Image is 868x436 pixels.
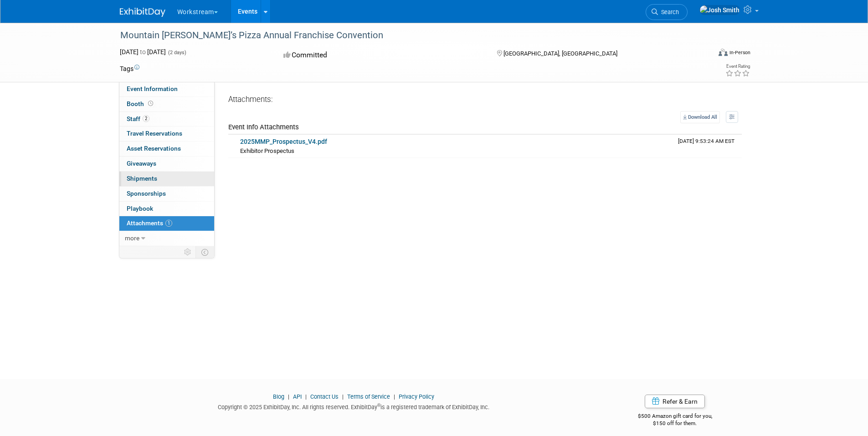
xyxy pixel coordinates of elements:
[167,50,186,56] span: (2 days)
[347,393,390,400] a: Terms of Service
[503,50,617,57] span: [GEOGRAPHIC_DATA], [GEOGRAPHIC_DATA]
[725,64,750,69] div: Event Rating
[240,138,327,145] a: 2025MMP_Prospectus_V4.pdf
[143,115,149,122] span: 2
[127,145,181,152] span: Asset Reservations
[674,135,742,157] td: Upload Timestamp
[120,8,165,17] img: ExhibitDay
[119,127,214,141] a: Travel Reservations
[119,82,214,96] a: Event Information
[120,48,166,56] span: [DATE] [DATE]
[119,157,214,171] a: Giveaways
[699,5,740,15] img: Josh Smith
[729,49,750,56] div: In-Person
[310,393,339,400] a: Contact Us
[657,47,751,61] div: Event Format
[180,246,196,258] td: Personalize Event Tab Strip
[119,97,214,112] a: Booth
[165,220,172,227] span: 1
[127,115,149,122] span: Staff
[119,142,214,156] a: Asset Reservations
[646,4,688,20] a: Search
[119,202,214,216] a: Playbook
[127,85,178,92] span: Event Information
[658,9,679,15] span: Search
[127,190,166,197] span: Sponsorships
[119,216,214,231] a: Attachments1
[601,406,749,427] div: $500 Amazon gift card for you,
[645,395,705,408] a: Refer & Earn
[127,205,153,212] span: Playbook
[228,94,742,106] div: Attachments:
[127,175,157,182] span: Shipments
[377,403,380,408] sup: ®
[678,138,734,144] span: Upload Timestamp
[146,100,155,107] span: Booth not reserved yet
[273,393,284,400] a: Blog
[719,49,728,56] img: Format-Inperson.png
[286,393,292,400] span: |
[119,112,214,127] a: Staff2
[119,172,214,186] a: Shipments
[303,393,309,400] span: |
[293,393,302,400] a: API
[281,47,482,63] div: Committed
[127,130,182,137] span: Travel Reservations
[399,393,434,400] a: Privacy Policy
[240,147,294,154] span: Exhibitor Prospectus
[127,100,155,107] span: Booth
[391,393,397,400] span: |
[601,420,749,427] div: $150 off for them.
[120,401,588,411] div: Copyright © 2025 ExhibitDay, Inc. All rights reserved. ExhibitDay is a registered trademark of Ex...
[139,48,147,56] span: to
[117,27,697,44] div: Mountain [PERSON_NAME]’s Pizza Annual Franchise Convention
[127,160,156,167] span: Giveaways
[127,219,172,227] span: Attachments
[119,231,214,246] a: more
[195,246,214,258] td: Toggle Event Tabs
[340,393,346,400] span: |
[120,64,139,73] td: Tags
[228,123,299,131] span: Event Info Attachments
[125,234,139,242] span: more
[680,111,720,123] a: Download All
[119,187,214,201] a: Sponsorships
